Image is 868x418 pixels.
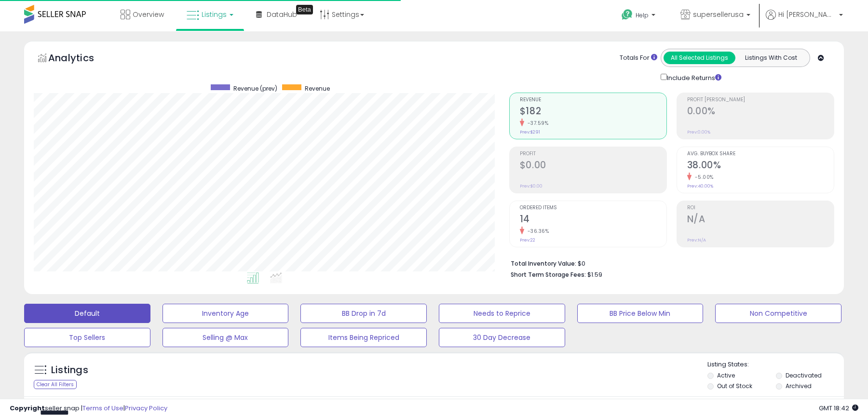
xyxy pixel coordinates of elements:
small: -37.59% [524,120,549,127]
button: Inventory Age [163,304,289,323]
h5: Analytics [48,51,113,67]
span: ROI [687,205,834,211]
span: Revenue [520,97,666,103]
h2: 0.00% [687,106,834,119]
small: Prev: $291 [520,129,540,135]
strong: Copyright [10,404,45,413]
button: Needs to Reprice [439,304,565,323]
button: Selling @ Max [163,328,289,347]
label: Archived [786,382,812,390]
span: DataHub [267,10,297,19]
span: Hi [PERSON_NAME] [778,10,836,19]
small: Prev: 0.00% [687,129,710,135]
span: Revenue [305,84,330,93]
div: Tooltip anchor [296,5,313,14]
button: Non Competitive [715,304,841,323]
h2: 14 [520,214,666,227]
b: Total Inventory Value: [511,259,576,268]
h2: 38.00% [687,160,834,173]
a: Hi [PERSON_NAME] [766,10,843,31]
span: $1.59 [587,270,602,279]
div: seller snap | | [10,404,167,413]
i: Get Help [621,9,633,21]
span: Listings [202,10,227,19]
a: Help [614,1,665,31]
span: Profit [PERSON_NAME] [687,97,834,103]
span: Ordered Items [520,205,666,211]
button: 30 Day Decrease [439,328,565,347]
button: BB Drop in 7d [300,304,427,323]
a: Terms of Use [82,404,123,413]
span: Avg. Buybox Share [687,151,834,157]
small: Prev: 22 [520,237,535,243]
a: Privacy Policy [125,404,167,413]
h2: N/A [687,214,834,227]
small: Prev: $0.00 [520,183,542,189]
span: Revenue (prev) [233,84,277,93]
span: Help [636,11,649,19]
button: All Selected Listings [664,52,735,64]
button: Default [24,304,150,323]
p: Listing States: [707,360,843,369]
button: Top Sellers [24,328,150,347]
button: Listings With Cost [735,52,807,64]
small: -5.00% [692,174,714,181]
div: Totals For [620,54,657,63]
h5: Listings [51,364,88,377]
span: Profit [520,151,666,157]
div: Clear All Filters [34,380,77,389]
span: Overview [133,10,164,19]
label: Deactivated [786,371,822,379]
label: Out of Stock [717,382,752,390]
b: Short Term Storage Fees: [511,270,586,279]
small: Prev: N/A [687,237,706,243]
li: $0 [511,257,827,269]
span: supersellerusa [693,10,744,19]
h2: $0.00 [520,160,666,173]
small: Prev: 40.00% [687,183,713,189]
button: Items Being Repriced [300,328,427,347]
button: BB Price Below Min [577,304,704,323]
small: -36.36% [524,228,549,235]
label: Active [717,371,735,379]
div: Include Returns [653,72,733,83]
span: 2025-09-15 18:42 GMT [819,404,858,413]
h2: $182 [520,106,666,119]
